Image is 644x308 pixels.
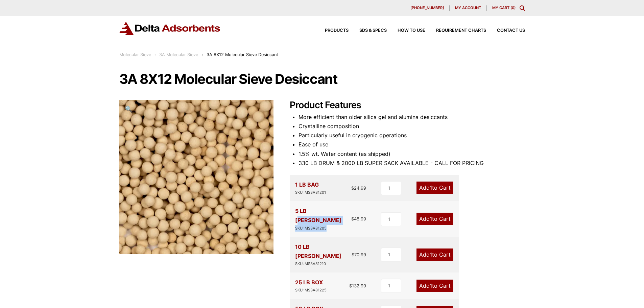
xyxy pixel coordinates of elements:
[351,185,366,191] bdi: 24.99
[299,113,525,122] li: More efficient than older silica gel and alumina desiccants
[295,189,326,196] div: SKU: MS3A81201
[430,251,432,258] span: 1
[325,28,349,33] span: Products
[314,28,349,33] a: Products
[295,242,352,267] div: 10 LB [PERSON_NAME]
[416,280,453,292] a: Add1to Cart
[492,5,516,10] a: My Cart (0)
[405,5,450,11] a: [PHONE_NUMBER]
[398,28,425,33] span: How to Use
[154,52,156,57] span: :
[299,122,525,131] li: Crystalline composition
[497,28,525,33] span: Contact Us
[119,100,138,118] a: View full-screen image gallery
[425,28,486,33] a: Requirement Charts
[295,225,352,232] div: SKU: MS3A81205
[430,282,432,289] span: 1
[351,216,366,221] bdi: 48.99
[299,131,525,140] li: Particularly useful in cryogenic operations
[349,283,366,288] bdi: 132.99
[295,261,352,267] div: SKU: MS3A81210
[351,216,354,221] span: $
[430,215,432,222] span: 1
[119,22,221,35] img: Delta Adsorbents
[416,213,453,225] a: Add1to Cart
[349,283,352,288] span: $
[295,180,326,196] div: 1 LB BAG
[416,182,453,194] a: Add1to Cart
[295,207,352,231] div: 5 LB [PERSON_NAME]
[359,28,387,33] span: SDS & SPECS
[351,185,354,191] span: $
[202,52,203,57] span: :
[299,140,525,149] li: Ease of use
[430,184,432,191] span: 1
[299,149,525,159] li: 1.5% wt. Water content (as shipped)
[352,252,366,257] bdi: 70.99
[295,287,327,293] div: SKU: MS3A81225
[512,5,514,10] span: 0
[299,159,525,168] li: 330 LB DRUM & 2000 LB SUPER SACK AVAILABLE - CALL FOR PRICING
[436,28,486,33] span: Requirement Charts
[159,52,198,57] a: 3A Molecular Sieve
[290,100,525,111] h2: Product Features
[520,5,525,11] div: Toggle Modal Content
[450,5,487,11] a: My account
[207,52,278,57] span: 3A 8X12 Molecular Sieve Desiccant
[352,252,354,257] span: $
[387,28,425,33] a: How to Use
[486,28,525,33] a: Contact Us
[410,6,444,10] span: [PHONE_NUMBER]
[455,6,481,10] span: My account
[125,105,133,113] span: 🔍
[349,28,387,33] a: SDS & SPECS
[119,52,151,57] a: Molecular Sieve
[119,72,525,86] h1: 3A 8X12 Molecular Sieve Desiccant
[416,248,453,261] a: Add1to Cart
[295,278,327,293] div: 25 LB BOX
